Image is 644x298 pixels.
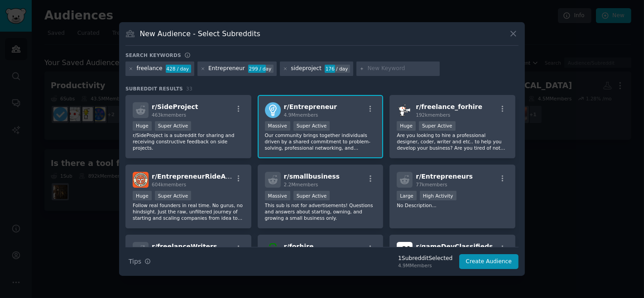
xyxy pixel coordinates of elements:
[397,242,413,258] img: gameDevClassifieds
[459,254,519,270] button: Create Audience
[325,65,350,73] div: 176 / day
[416,243,493,250] span: r/ gameDevClassifieds
[133,172,149,188] img: EntrepreneurRideAlong
[133,132,244,151] p: r/SideProject is a subreddit for sharing and receiving constructive feedback on side projects.
[284,243,314,250] span: r/ forhire
[397,132,508,151] p: Are you looking to hire a professional designer, coder, writer and etc.. to help you develop your...
[152,112,186,118] span: 463k members
[137,65,163,73] div: freelance
[284,173,340,180] span: r/ smallbusiness
[284,182,318,187] span: 2.2M members
[265,102,281,118] img: Entrepreneur
[397,202,508,208] p: No Description...
[155,121,192,131] div: Super Active
[152,182,186,187] span: 604k members
[420,191,457,200] div: High Activity
[166,65,191,73] div: 428 / day
[125,254,154,270] button: Tips
[125,52,181,58] h3: Search keywords
[129,257,141,266] span: Tips
[265,191,290,200] div: Massive
[419,121,456,131] div: Super Active
[152,243,217,250] span: r/ freelanceWriters
[416,112,450,118] span: 192k members
[293,121,330,131] div: Super Active
[133,202,244,221] p: Follow real founders in real time. No gurus, no hindsight. Just the raw, unfiltered journey of st...
[152,103,198,110] span: r/ SideProject
[265,121,290,131] div: Massive
[398,255,452,263] div: 1 Subreddit Selected
[186,86,192,91] span: 33
[152,173,241,180] span: r/ EntrepreneurRideAlong
[265,202,376,221] p: This sub is not for advertisements! Questions and answers about starting, owning, and growing a s...
[397,191,417,200] div: Large
[248,65,274,73] div: 299 / day
[208,65,245,73] div: Entrepreneur
[416,103,482,110] span: r/ freelance_forhire
[416,173,473,180] span: r/ Entrepreneurs
[133,191,152,200] div: Huge
[265,242,281,258] img: forhire
[125,85,183,92] span: Subreddit Results
[155,191,192,200] div: Super Active
[368,65,437,73] input: New Keyword
[397,102,413,118] img: freelance_forhire
[416,182,447,187] span: 77k members
[398,262,452,269] div: 4.9M Members
[284,112,318,118] span: 4.9M members
[284,103,337,110] span: r/ Entrepreneur
[293,191,330,200] div: Super Active
[140,29,260,38] h3: New Audience - Select Subreddits
[133,121,152,131] div: Huge
[265,132,376,151] p: Our community brings together individuals driven by a shared commitment to problem-solving, profe...
[397,121,416,131] div: Huge
[291,65,322,73] div: sideproject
